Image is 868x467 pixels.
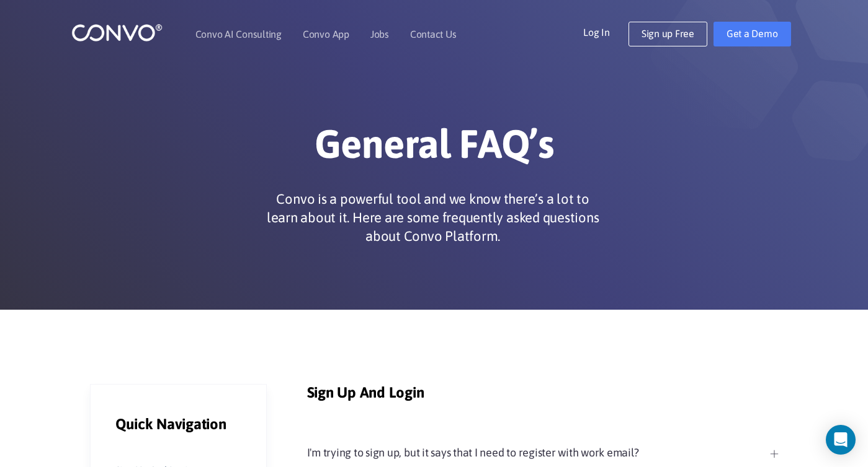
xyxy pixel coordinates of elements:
p: Convo is a powerful tool and we know there’s a lot to learn about it. Here are some frequently as... [266,190,601,245]
h3: Sign Up And Login [307,384,779,411]
a: Log In [583,22,629,41]
a: Sign up Free [629,22,707,46]
div: Open Intercom Messenger [826,425,856,455]
a: I'm trying to sign up, but it says that I need to register with work email? [307,442,779,463]
a: Contact Us [410,29,457,39]
a: Convo AI Consulting [195,29,282,39]
a: Get a Demo [714,22,791,46]
a: Convo App [303,29,349,39]
h3: Quick Navigation [115,416,241,443]
img: logo_1.png [71,23,163,42]
h1: General FAQ’s [90,120,779,177]
a: Jobs [370,29,389,39]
